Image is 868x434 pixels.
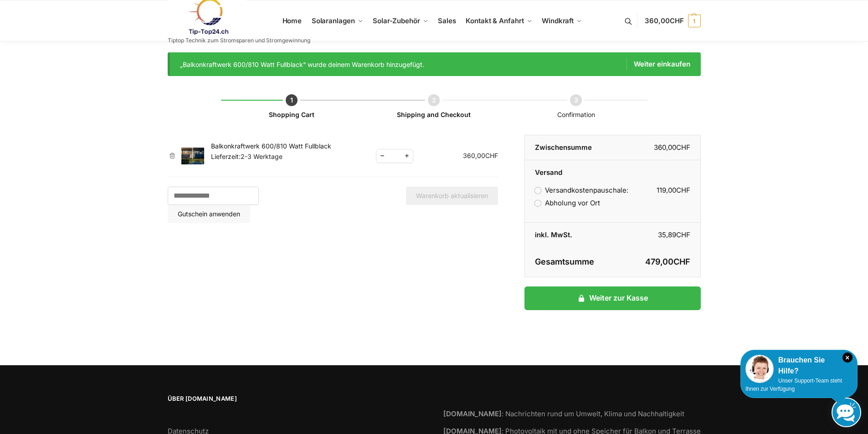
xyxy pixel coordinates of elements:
[525,247,612,277] th: Gesamtsumme
[670,16,684,25] span: CHF
[376,150,388,162] span: Reduce quantity
[269,111,314,118] a: Shopping Cart
[842,352,853,363] i: Schließen
[525,160,700,178] th: Versand
[438,16,456,25] span: Sales
[308,0,366,41] a: Solaranlagen
[443,409,684,418] a: [DOMAIN_NAME]: Nachrichten rund um Umwelt, Klima und Nachhaltigkeit
[463,152,498,159] bdi: 360,00
[406,187,498,205] button: Warenkorb aktualisieren
[180,59,690,70] div: „Balkonkraftwerk 600/810 Watt Fullblack“ wurde deinem Warenkorb hinzugefügt.
[645,257,690,266] bdi: 479,00
[525,135,612,160] th: Zwischensumme
[524,286,700,310] a: Weiter zur Kasse
[535,199,600,207] label: Abholung vor Ort
[312,16,355,25] span: Solaranlagen
[645,7,700,35] a: 360,00CHF 1
[211,142,331,150] a: Balkonkraftwerk 600/810 Watt Fullblack
[443,409,502,418] strong: [DOMAIN_NAME]
[389,150,400,162] input: Produktmenge
[657,186,690,194] bdi: 119,00
[658,230,690,239] bdi: 35,89
[241,153,282,160] span: 2-3 Werktage
[654,143,690,152] bdi: 360,00
[745,378,842,392] span: Unser Support-Team steht Ihnen zur Verfügung
[542,16,574,25] span: Windkraft
[168,205,250,223] button: Gutschein anwenden
[168,153,177,159] a: Balkonkraftwerk 600/810 Watt Fullblack aus dem Warenkorb entfernen
[181,148,204,165] img: Warenkorb 1
[168,38,310,43] p: Tiptop Technik zum Stromsparen und Stromgewinnung
[525,223,612,247] th: inkl. MwSt.
[434,0,460,41] a: Sales
[676,186,690,194] span: CHF
[645,16,683,25] span: 360,00
[676,230,690,239] span: CHF
[535,186,628,194] label: Versandkostenpauschale:
[745,355,774,383] img: Customer service
[676,143,690,152] span: CHF
[688,15,701,27] span: 1
[168,394,425,403] span: Über [DOMAIN_NAME]
[397,111,471,118] a: Shipping and Checkout
[369,0,432,41] a: Solar-Zubehör
[557,111,595,118] span: Confirmation
[538,0,586,41] a: Windkraft
[745,355,853,377] div: Brauchen Sie Hilfe?
[373,16,420,25] span: Solar-Zubehör
[401,150,413,162] span: Increase quantity
[673,257,690,266] span: CHF
[466,16,524,25] span: Kontakt & Anfahrt
[485,152,498,159] span: CHF
[462,0,536,41] a: Kontakt & Anfahrt
[211,153,282,160] span: Lieferzeit:
[627,59,690,70] a: Weiter einkaufen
